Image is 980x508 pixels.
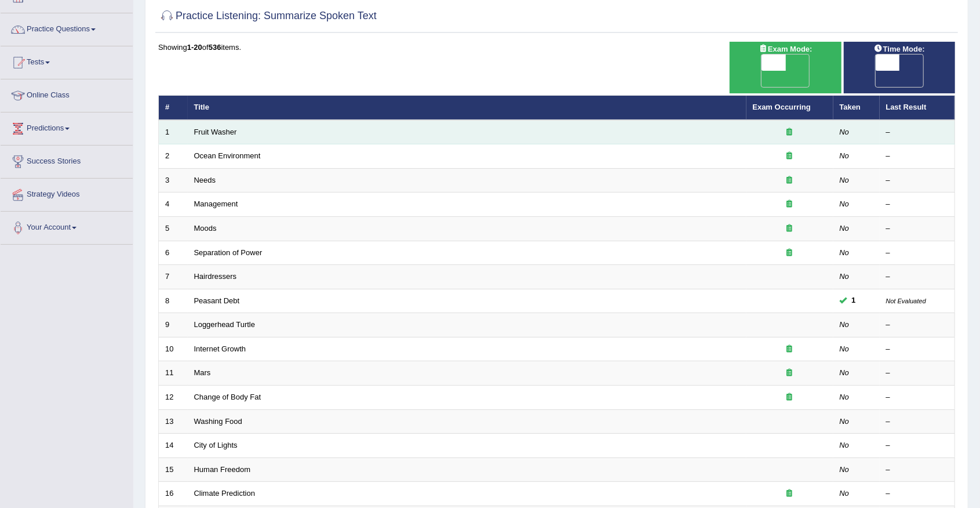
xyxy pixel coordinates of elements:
div: Exam occurring question [753,223,827,234]
em: No [840,272,850,281]
em: No [840,489,850,498]
td: 7 [159,265,188,289]
span: Time Mode: [869,43,930,55]
div: – [886,199,949,210]
em: No [840,248,850,257]
div: – [886,416,949,427]
th: # [159,96,188,120]
div: – [886,127,949,138]
td: 11 [159,361,188,386]
em: No [840,320,850,329]
em: No [840,176,850,184]
h2: Practice Listening: Summarize Spoken Text [158,8,377,25]
div: – [886,465,949,476]
em: No [840,465,850,474]
div: Exam occurring question [753,199,827,210]
span: You can still take this question [847,295,861,307]
b: 1-20 [187,43,202,52]
th: Taken [833,96,880,120]
em: No [840,344,850,353]
a: Online Class [1,79,133,108]
em: No [840,393,850,401]
a: Human Freedom [194,465,251,474]
em: No [840,441,850,449]
a: Mars [194,368,211,377]
div: – [886,368,949,379]
a: Exam Occurring [753,103,811,111]
a: Internet Growth [194,344,246,353]
div: – [886,151,949,162]
div: Exam occurring question [753,392,827,403]
div: Exam occurring question [753,151,827,162]
div: Exam occurring question [753,248,827,259]
td: 6 [159,241,188,265]
div: – [886,488,949,499]
em: No [840,224,850,233]
a: Climate Prediction [194,489,256,498]
a: City of Lights [194,441,238,449]
em: No [840,151,850,160]
a: Your Account [1,212,133,241]
a: Change of Body Fat [194,393,261,401]
div: – [886,440,949,451]
td: 16 [159,482,188,506]
small: Not Evaluated [886,297,926,304]
td: 4 [159,193,188,217]
td: 10 [159,337,188,361]
div: Exam occurring question [753,175,827,186]
div: Exam occurring question [753,344,827,355]
a: Management [194,199,238,208]
em: No [840,128,850,136]
td: 2 [159,144,188,169]
th: Title [188,96,746,120]
div: – [886,248,949,259]
div: – [886,344,949,355]
a: Predictions [1,113,133,141]
div: Exam occurring question [753,127,827,138]
a: Peasant Debt [194,296,240,305]
div: Show exams occurring in exams [730,42,841,93]
td: 3 [159,168,188,193]
a: Practice Questions [1,13,133,42]
a: Success Stories [1,146,133,175]
a: Needs [194,176,216,184]
div: Showing of items. [158,42,955,53]
td: 14 [159,434,188,458]
th: Last Result [880,96,955,120]
td: 15 [159,458,188,482]
a: Tests [1,46,133,75]
td: 13 [159,409,188,434]
em: No [840,368,850,377]
div: – [886,223,949,234]
td: 9 [159,313,188,338]
a: Hairdressers [194,272,237,281]
div: Exam occurring question [753,368,827,379]
td: 8 [159,289,188,313]
a: Separation of Power [194,248,263,257]
a: Washing Food [194,417,242,426]
div: – [886,271,949,282]
td: 1 [159,120,188,144]
div: – [886,392,949,403]
td: 12 [159,385,188,409]
a: Moods [194,224,217,233]
td: 5 [159,217,188,241]
div: Exam occurring question [753,488,827,499]
a: Strategy Videos [1,179,133,208]
em: No [840,417,850,426]
a: Fruit Washer [194,128,237,136]
em: No [840,199,850,208]
a: Loggerhead Turtle [194,320,256,329]
a: Ocean Environment [194,151,261,160]
span: Exam Mode: [754,43,817,55]
div: – [886,320,949,331]
div: – [886,175,949,186]
b: 536 [209,43,221,52]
